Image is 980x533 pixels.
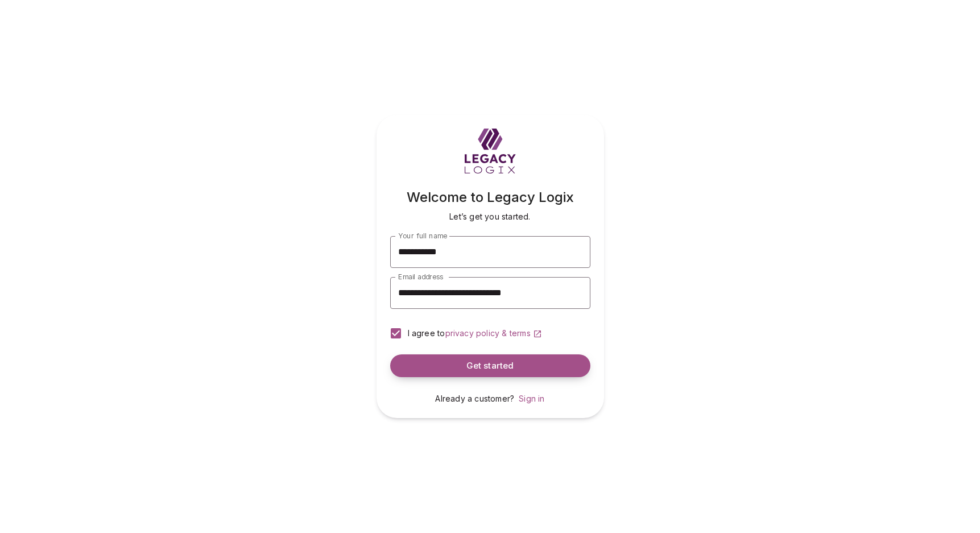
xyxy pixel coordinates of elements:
span: privacy policy & terms [445,328,531,338]
span: Welcome to Legacy Logix [407,189,574,205]
span: Get started [466,361,514,371]
span: Already a customer? [435,394,514,403]
span: Let’s get you started. [449,212,530,221]
a: Sign in [519,394,544,403]
button: Get started [390,354,590,377]
span: I agree to [408,328,445,338]
a: privacy policy & terms [445,328,542,338]
span: Your full name [398,232,447,240]
span: Email address [398,272,443,281]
